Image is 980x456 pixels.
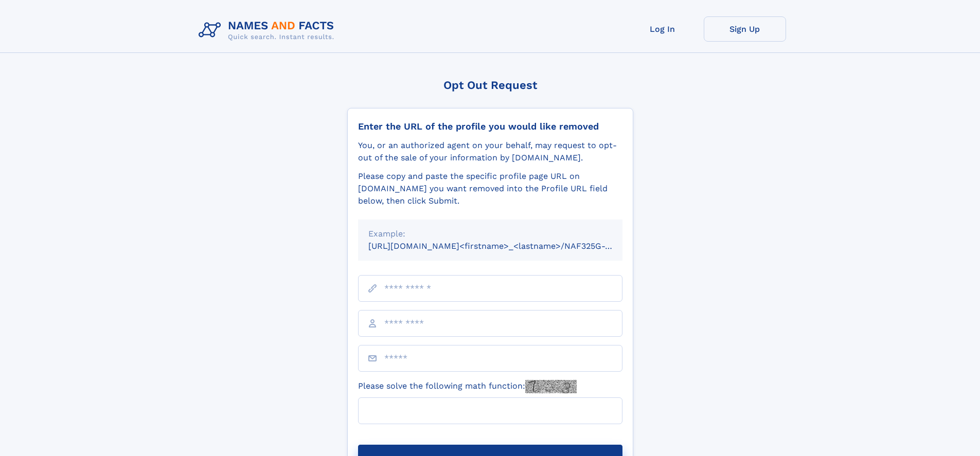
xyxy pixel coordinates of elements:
[621,16,704,42] a: Log In
[358,170,622,207] div: Please copy and paste the specific profile page URL on [DOMAIN_NAME] you want removed into the Pr...
[358,121,622,132] div: Enter the URL of the profile you would like removed
[358,380,577,393] label: Please solve the following math function:
[347,79,633,92] div: Opt Out Request
[368,228,612,240] div: Example:
[358,139,622,164] div: You, or an authorized agent on your behalf, may request to opt-out of the sale of your informatio...
[368,241,642,251] small: [URL][DOMAIN_NAME]<firstname>_<lastname>/NAF325G-xxxxxxxx
[194,16,343,44] img: Logo Names and Facts
[704,16,786,42] a: Sign Up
